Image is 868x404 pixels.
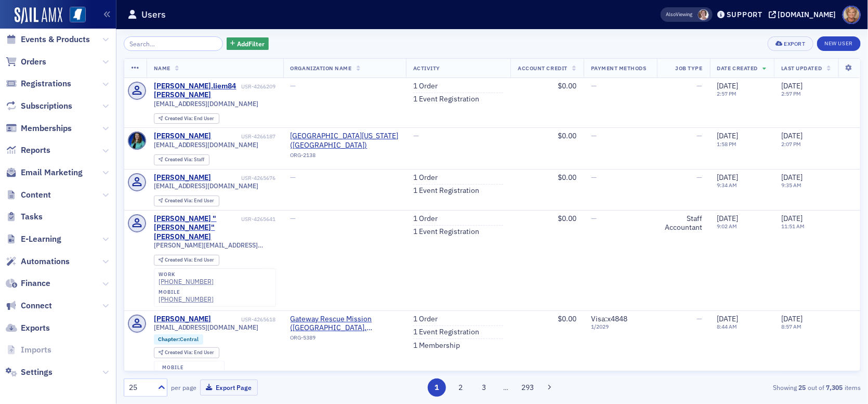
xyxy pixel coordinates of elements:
a: [PERSON_NAME] [154,315,212,324]
div: End User [165,257,214,263]
strong: 25 [797,383,808,392]
div: ORG-2138 [291,152,399,162]
span: Tasks [21,211,43,223]
span: [DATE] [781,173,803,182]
div: mobile [159,289,214,295]
span: — [697,314,703,323]
div: Created Via: End User [154,113,219,124]
div: ORG-5389 [291,334,399,345]
a: Imports [6,344,51,356]
span: [DATE] [781,214,803,223]
a: 1 Event Registration [413,227,479,237]
span: — [591,214,597,223]
span: — [591,131,597,140]
span: Email Marketing [21,167,83,178]
label: per page [171,383,196,392]
div: mobile [162,364,217,371]
a: Connect [6,300,52,311]
button: AddFilter [227,37,269,50]
span: [PERSON_NAME][EMAIL_ADDRESS][DOMAIN_NAME] [154,241,276,249]
span: Memberships [21,123,72,134]
button: 2 [451,379,469,397]
a: Gateway Rescue Mission ([GEOGRAPHIC_DATA], [GEOGRAPHIC_DATA]) [291,315,399,333]
a: New User [817,36,861,51]
span: Created Via : [165,197,194,204]
div: Staff Accountant [664,214,703,232]
div: End User [165,350,214,356]
span: Date Created [717,64,758,72]
span: Add Filter [237,39,265,48]
span: Account Credit [518,64,567,72]
a: Email Marketing [6,167,83,178]
span: [DATE] [717,214,739,223]
span: [EMAIL_ADDRESS][DOMAIN_NAME] [154,100,259,108]
span: Content [21,189,51,201]
h1: Users [141,8,166,21]
span: $0.00 [558,214,576,223]
a: [PERSON_NAME].liem84 [PERSON_NAME] [154,82,240,100]
img: SailAMX [70,7,86,23]
div: work [159,271,214,278]
button: Export [768,36,813,51]
div: [PHONE_NUMBER] [159,278,214,285]
span: Automations [21,256,70,267]
a: 1 Order [413,214,438,224]
span: [DATE] [781,314,803,323]
a: Orders [6,56,46,68]
span: $0.00 [558,81,576,90]
span: Created Via : [165,256,194,263]
span: Payment Methods [591,64,647,72]
span: Chapter : [158,335,180,343]
span: — [697,81,703,90]
span: … [498,383,513,392]
a: Settings [6,367,52,378]
span: [EMAIL_ADDRESS][DOMAIN_NAME] [154,182,259,190]
span: Last Updated [781,64,822,72]
a: 1 Order [413,82,438,91]
button: 293 [519,379,537,397]
button: 3 [475,379,493,397]
span: [DATE] [717,131,739,140]
span: $0.00 [558,131,576,140]
span: Activity [413,64,440,72]
span: Job Type [676,64,703,72]
time: 8:57 AM [781,323,801,330]
time: 8:44 AM [717,323,738,330]
a: View Homepage [62,7,86,24]
span: Registrations [21,78,71,89]
a: 1 Order [413,315,438,324]
span: Settings [21,367,52,378]
div: End User [165,116,214,122]
img: SailAMX [15,7,62,24]
span: Connect [21,300,52,311]
a: Tasks [6,211,43,223]
a: Registrations [6,78,71,89]
span: [DATE] [717,314,739,323]
a: Reports [6,145,50,156]
span: Created Via : [165,349,194,356]
span: Viewing [666,11,693,18]
span: — [697,131,703,140]
time: 9:02 AM [717,223,738,230]
span: E-Learning [21,233,61,245]
span: Imports [21,344,51,356]
a: 1 Event Registration [413,95,479,104]
time: 2:07 PM [781,140,801,148]
div: [PERSON_NAME] "[PERSON_NAME]" [PERSON_NAME] [154,214,240,242]
time: 9:34 AM [717,181,738,189]
div: USR-4265641 [242,216,276,223]
div: Showing out of items [622,383,861,392]
div: 25 [129,382,152,393]
span: [DATE] [717,81,739,90]
div: Chapter: [154,334,204,345]
a: 1 Membership [413,341,460,350]
span: — [291,173,296,182]
time: 2:57 PM [781,90,801,97]
div: USR-4265618 [213,316,275,323]
span: $0.00 [558,314,576,323]
span: [EMAIL_ADDRESS][DOMAIN_NAME] [154,141,259,149]
a: Events & Products [6,34,90,45]
div: Staff [165,157,204,163]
